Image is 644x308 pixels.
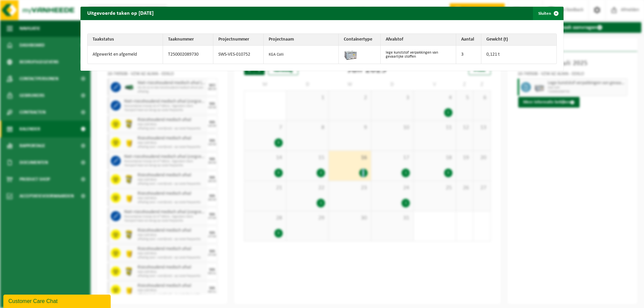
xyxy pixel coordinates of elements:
th: Projectnummer [213,34,264,46]
th: Projectnaam [264,34,339,46]
th: Taakstatus [88,34,163,46]
td: 3 [456,46,481,64]
h2: Uitgevoerde taken op [DATE] [80,7,160,19]
td: SWS-VES-010752 [213,46,264,64]
th: Aantal [456,34,481,46]
th: Containertype [339,34,381,46]
td: lege kunststof verpakkingen van gevaarlijke stoffen [381,46,456,64]
img: PB-LB-0680-HPE-GY-11 [344,47,357,61]
td: Afgewerkt en afgemeld [88,46,163,64]
iframe: chat widget [3,293,112,308]
button: Sluiten [533,7,563,20]
th: Gewicht (t) [481,34,557,46]
td: 0,121 t [481,46,557,64]
td: T250002089730 [163,46,213,64]
th: Afvalstof [381,34,456,46]
td: KGA Colli [264,46,339,64]
th: Taaknummer [163,34,213,46]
